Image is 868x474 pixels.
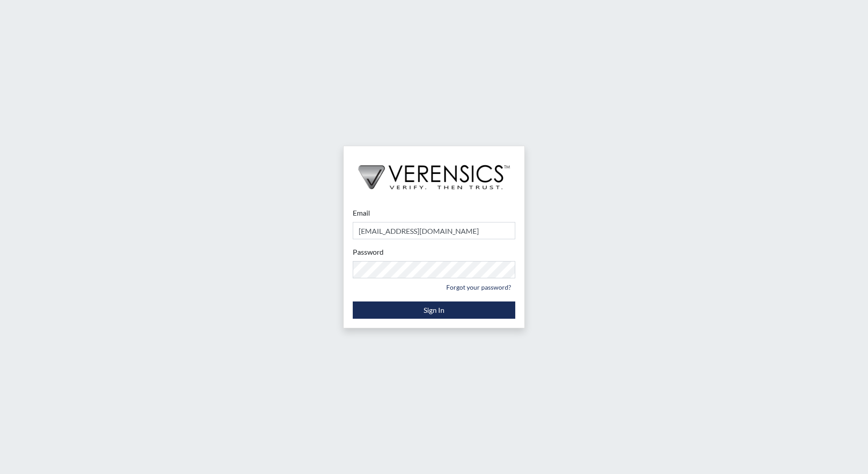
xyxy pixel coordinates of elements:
img: logo-wide-black.2aad4157.png [344,146,524,199]
button: Sign In [353,301,515,319]
input: Email [353,222,515,239]
label: Password [353,247,384,257]
label: Email [353,207,370,218]
a: Forgot your password? [442,280,515,294]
